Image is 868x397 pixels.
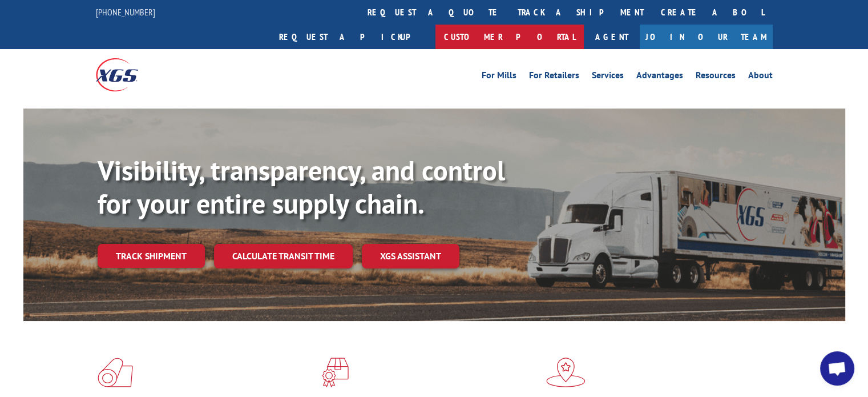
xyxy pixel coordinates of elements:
[640,25,773,49] a: Join Our Team
[362,244,459,268] a: XGS ASSISTANT
[636,71,683,83] a: Advantages
[98,153,505,221] b: Visibility, transparency, and control for your entire supply chain.
[696,71,736,83] a: Resources
[271,25,435,49] a: Request a pickup
[482,71,516,83] a: For Mills
[435,25,584,49] a: Customer Portal
[214,244,353,268] a: Calculate transit time
[584,25,640,49] a: Agent
[748,71,773,83] a: About
[529,71,579,83] a: For Retailers
[820,351,854,386] a: Open chat
[592,71,624,83] a: Services
[96,6,155,18] a: [PHONE_NUMBER]
[98,244,205,268] a: Track shipment
[322,358,349,387] img: xgs-icon-focused-on-flooring-red
[546,358,586,387] img: xgs-icon-flagship-distribution-model-red
[98,358,133,387] img: xgs-icon-total-supply-chain-intelligence-red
